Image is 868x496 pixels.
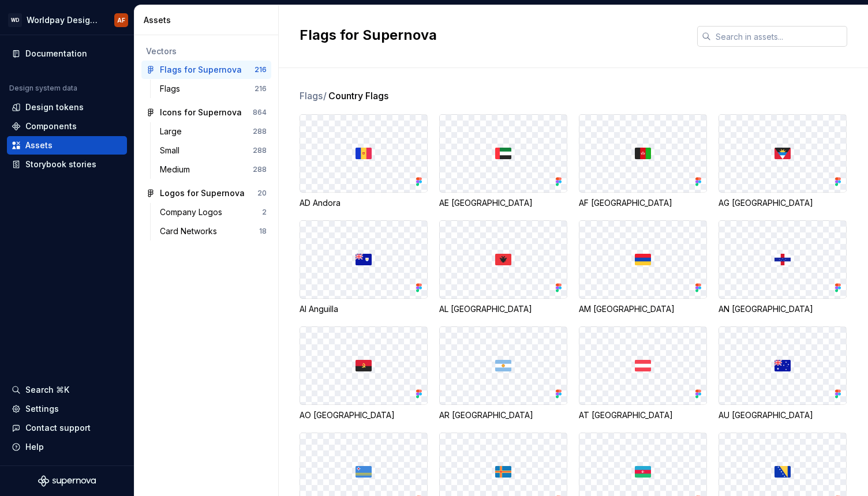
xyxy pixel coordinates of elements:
[141,103,271,122] a: Icons for Supernova864
[439,197,567,209] div: AE [GEOGRAPHIC_DATA]
[160,226,222,237] div: Card Networks
[160,187,245,199] div: Logos for Supernova
[7,155,127,174] a: Storybook stories
[160,206,227,218] div: Company Logos
[579,303,707,315] div: AM [GEOGRAPHIC_DATA]
[25,384,69,396] div: Search ⌘K
[25,403,59,415] div: Settings
[155,160,271,179] a: Medium288
[579,197,707,209] div: AF [GEOGRAPHIC_DATA]
[141,61,271,79] a: Flags for Supernova216
[259,227,267,236] div: 18
[25,121,77,132] div: Components
[117,16,125,25] div: AF
[27,14,100,26] div: Worldpay Design System
[262,208,267,217] div: 2
[160,145,184,156] div: Small
[160,164,194,175] div: Medium
[7,381,127,399] button: Search ⌘K
[2,7,132,32] button: WDWorldpay Design SystemAF
[253,146,267,155] div: 288
[253,165,267,174] div: 288
[155,222,271,241] a: Card Networks18
[7,400,127,418] a: Settings
[25,102,84,113] div: Design tokens
[7,438,127,456] button: Help
[439,303,567,315] div: AL [GEOGRAPHIC_DATA]
[439,409,567,421] div: AR [GEOGRAPHIC_DATA]
[141,184,271,202] a: Logos for Supernova20
[38,475,96,487] svg: Supernova Logo
[160,126,186,137] div: Large
[300,197,428,209] div: AD Andora
[25,48,87,59] div: Documentation
[719,197,847,209] div: AG [GEOGRAPHIC_DATA]
[144,14,274,26] div: Assets
[7,419,127,437] button: Contact support
[155,122,271,141] a: Large288
[7,136,127,155] a: Assets
[155,141,271,160] a: Small288
[300,89,327,103] span: Flags
[8,13,22,27] div: WD
[719,303,847,315] div: AN [GEOGRAPHIC_DATA]
[146,46,267,57] div: Vectors
[25,441,44,453] div: Help
[160,107,242,118] div: Icons for Supernova
[155,203,271,221] a: Company Logos2
[300,26,683,44] h2: Flags for Supernova
[155,80,271,98] a: Flags216
[300,303,428,315] div: AI Anguilla
[328,89,388,103] span: Country Flags
[160,64,242,76] div: Flags for Supernova
[253,127,267,136] div: 288
[300,409,428,421] div: AO [GEOGRAPHIC_DATA]
[719,409,847,421] div: AU [GEOGRAPHIC_DATA]
[25,140,53,151] div: Assets
[25,422,91,434] div: Contact support
[257,189,267,198] div: 20
[25,159,96,170] div: Storybook stories
[323,90,327,102] span: /
[160,83,185,95] div: Flags
[7,117,127,136] a: Components
[255,65,267,74] div: 216
[9,84,77,93] div: Design system data
[255,84,267,93] div: 216
[7,98,127,117] a: Design tokens
[7,44,127,63] a: Documentation
[711,26,847,47] input: Search in assets...
[579,409,707,421] div: AT [GEOGRAPHIC_DATA]
[253,108,267,117] div: 864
